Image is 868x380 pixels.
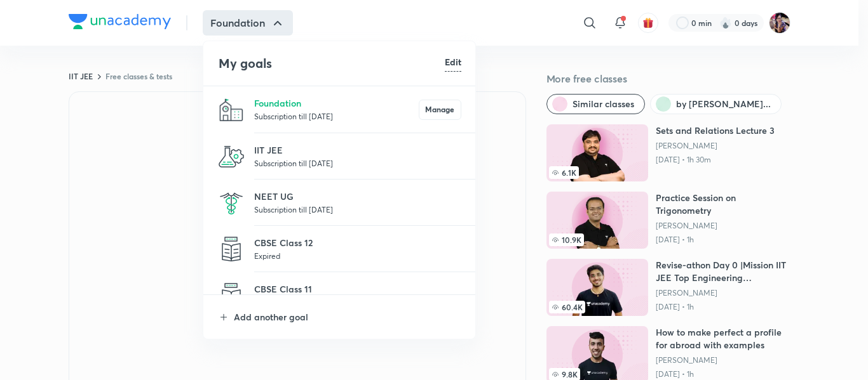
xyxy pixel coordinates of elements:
p: CBSE Class 11 [254,282,461,296]
img: NEET UG [219,190,244,216]
p: Subscription till [DATE] [254,157,461,169]
p: Subscription till [DATE] [254,110,419,122]
p: NEET UG [254,190,461,203]
img: Foundation [219,97,244,122]
img: CBSE Class 12 [219,237,244,262]
img: CBSE Class 11 [219,283,244,308]
p: IIT JEE [254,143,461,157]
img: IIT JEE [219,144,244,169]
p: Foundation [254,96,419,110]
p: Subscription till [DATE] [254,203,461,216]
button: Manage [419,100,461,120]
p: Add another goal [234,310,461,324]
p: CBSE Class 12 [254,236,461,249]
h4: My goals [219,54,445,73]
h6: Edit [445,55,461,69]
p: Expired [254,249,461,262]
